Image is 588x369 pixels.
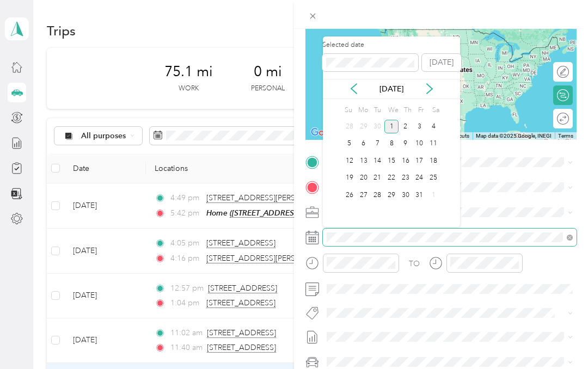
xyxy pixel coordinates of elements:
[413,137,427,151] div: 10
[426,137,440,151] div: 11
[372,103,382,118] div: Tu
[342,137,357,151] div: 5
[399,120,413,133] div: 2
[426,120,440,133] div: 4
[409,258,420,269] div: TO
[384,120,399,133] div: 1
[384,171,399,185] div: 22
[357,137,371,151] div: 6
[399,188,413,202] div: 30
[426,188,440,202] div: 1
[426,171,440,185] div: 25
[476,133,552,139] span: Map data ©2025 Google, INEGI
[370,171,384,185] div: 21
[342,103,353,118] div: Su
[342,188,357,202] div: 26
[413,120,427,133] div: 3
[357,120,371,133] div: 29
[322,40,418,50] label: Selected date
[430,103,440,118] div: Sa
[399,137,413,151] div: 9
[357,154,371,168] div: 13
[369,83,414,95] p: [DATE]
[308,126,344,140] img: Google
[413,154,427,168] div: 17
[384,154,399,168] div: 15
[413,171,427,185] div: 24
[413,188,427,202] div: 31
[370,137,384,151] div: 7
[370,120,384,133] div: 30
[416,103,426,118] div: Fr
[527,308,588,369] iframe: Everlance-gr Chat Button Frame
[342,171,357,185] div: 19
[357,103,369,118] div: Mo
[342,154,357,168] div: 12
[357,188,371,202] div: 27
[384,188,399,202] div: 29
[357,171,371,185] div: 20
[370,188,384,202] div: 28
[308,126,344,140] a: Open this area in Google Maps (opens a new window)
[342,120,357,133] div: 28
[399,171,413,185] div: 23
[399,154,413,168] div: 16
[384,137,399,151] div: 8
[426,154,440,168] div: 18
[370,154,384,168] div: 14
[402,103,413,118] div: Th
[422,54,461,71] button: [DATE]
[386,103,399,118] div: We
